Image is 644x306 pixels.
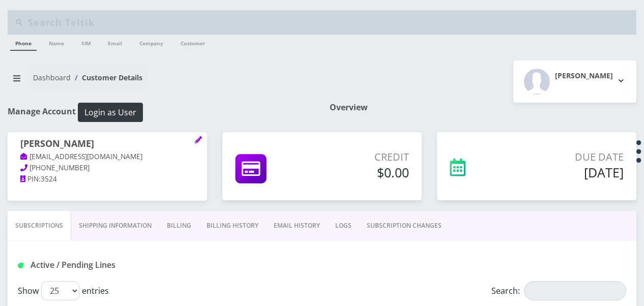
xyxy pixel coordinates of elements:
[78,103,143,122] button: Login as User
[10,35,37,51] a: Phone
[513,165,624,180] h5: [DATE]
[555,72,613,80] h2: [PERSON_NAME]
[30,163,90,172] span: [PHONE_NUMBER]
[175,35,211,50] a: Customer
[314,149,409,165] p: Credit
[20,138,194,150] h1: [PERSON_NAME]
[134,35,168,50] a: Company
[28,13,634,32] input: Search Teltik
[513,60,636,103] button: [PERSON_NAME]
[71,211,159,240] a: Shipping Information
[20,152,142,162] a: [EMAIL_ADDRESS][DOMAIN_NAME]
[18,260,211,270] h1: Active / Pending Lines
[8,67,314,96] nav: breadcrumb
[41,281,79,300] select: Showentries
[8,103,314,122] h1: Manage Account
[491,281,626,300] label: Search:
[314,165,409,180] h5: $0.00
[71,72,142,83] li: Customer Details
[330,103,636,112] h1: Overview
[18,263,23,268] img: Active / Pending Lines
[18,281,109,300] label: Show entries
[33,73,71,82] a: Dashboard
[159,211,199,240] a: Billing
[266,211,328,240] a: EMAIL HISTORY
[41,174,57,183] span: 3524
[513,149,624,165] p: Due Date
[103,35,127,50] a: Email
[76,35,96,50] a: SIM
[328,211,359,240] a: LOGS
[524,281,626,300] input: Search:
[44,35,69,50] a: Name
[20,174,41,185] a: PIN:
[199,211,266,240] a: Billing History
[76,106,143,117] a: Login as User
[8,211,71,240] a: Subscriptions
[359,211,449,240] a: SUBSCRIPTION CHANGES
